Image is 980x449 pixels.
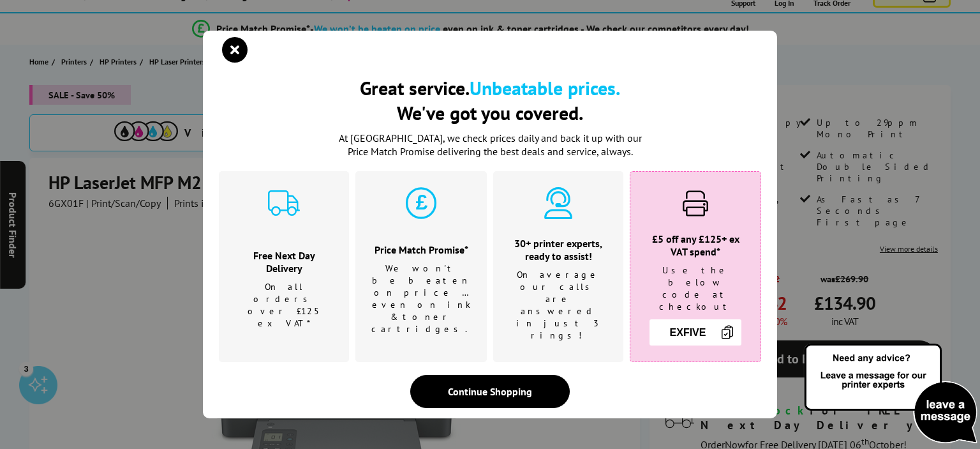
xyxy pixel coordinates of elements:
[219,75,761,125] h2: Great service. We've got you covered.
[509,237,607,263] h3: 30+ printer experts, ready to assist!
[470,75,620,100] b: Unbeatable prices.
[371,243,471,256] h3: Price Match Promise*
[646,264,745,313] p: Use the below code at checkout
[235,281,333,330] p: On all orders over £125 ex VAT*
[371,263,471,335] p: We won't be beaten on price …even on ink & toner cartridges.
[330,132,650,158] p: At [GEOGRAPHIC_DATA], we check prices daily and back it up with our Price Match Promise deliverin...
[509,269,607,342] p: On average our calls are answered in just 3 rings!
[225,40,244,59] button: close modal
[268,187,300,219] img: delivery-cyan.svg
[405,187,437,219] img: price-promise-cyan.svg
[235,249,333,275] h3: Free Next Day Delivery
[801,342,980,446] img: Open Live Chat window
[720,324,735,340] img: Copy Icon
[542,187,574,219] img: expert-cyan.svg
[410,375,570,408] div: Continue Shopping
[646,232,745,258] h3: £5 off any £125+ ex VAT spend*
